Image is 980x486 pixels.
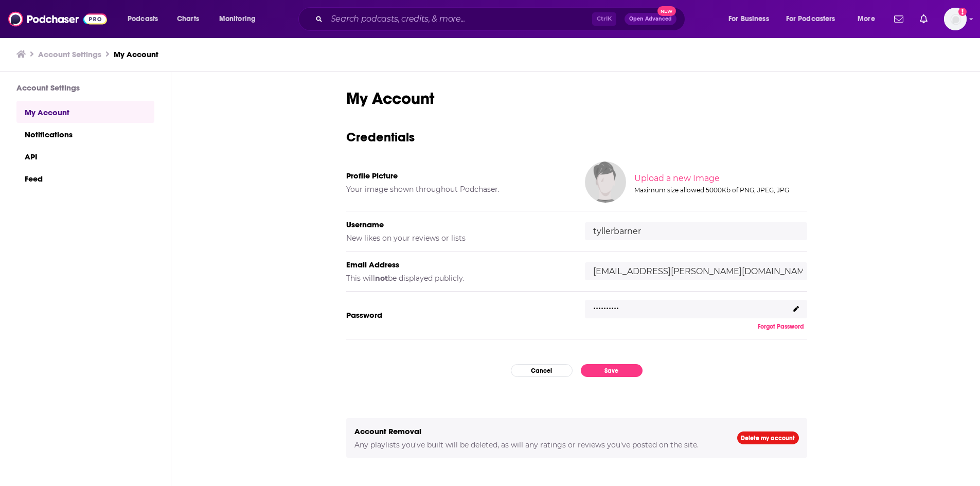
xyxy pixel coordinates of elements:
[16,83,154,93] h3: Account Settings
[212,11,269,27] button: open menu
[634,186,805,194] div: Maximum size allowed 5000Kb of PNG, JPEG, JPG
[219,12,256,26] span: Monitoring
[128,12,158,26] span: Podcasts
[346,88,807,109] h1: My Account
[850,11,888,27] button: open menu
[958,8,967,16] svg: Add a profile image
[346,260,568,269] h5: Email Address
[657,6,676,16] span: New
[585,161,626,203] img: Your profile image
[16,145,154,167] a: API
[114,49,158,59] a: My Account
[581,364,643,377] button: Save
[511,364,573,377] button: Cancel
[721,11,782,27] button: open menu
[346,274,568,283] h5: This will be displayed publicly.
[16,123,154,145] a: Notifications
[728,12,769,26] span: For Business
[755,322,807,331] button: Forgot Password
[916,10,932,28] a: Show notifications dropdown
[354,440,721,449] h5: Any playlists you've built will be deleted, as will any ratings or reviews you've posted on the s...
[177,12,199,26] span: Charts
[38,49,101,59] a: Account Settings
[585,262,807,280] input: email
[944,8,967,30] img: User Profile
[16,167,154,189] a: Feed
[786,12,835,26] span: For Podcasters
[346,310,568,320] h5: Password
[346,220,568,229] h5: Username
[779,11,850,27] button: open menu
[944,8,967,30] button: Show profile menu
[346,233,568,243] h5: New likes on your reviews or lists
[120,11,171,27] button: open menu
[593,297,619,312] p: ..........
[354,426,721,436] h5: Account Removal
[327,11,592,27] input: Search podcasts, credits, & more...
[346,129,807,145] h3: Credentials
[346,185,568,194] h5: Your image shown throughout Podchaser.
[170,11,205,27] a: Charts
[375,274,388,283] b: not
[16,101,154,123] a: My Account
[592,12,616,26] span: Ctrl K
[944,8,967,30] span: Logged in as tyllerbarner
[890,10,907,28] a: Show notifications dropdown
[585,222,807,240] input: username
[346,171,568,181] h5: Profile Picture
[858,12,875,26] span: More
[308,7,695,31] div: Search podcasts, credits, & more...
[629,16,672,22] span: Open Advanced
[8,9,107,29] img: Podchaser - Follow, Share and Rate Podcasts
[737,431,799,444] a: Delete my account
[625,13,676,25] button: Open AdvancedNew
